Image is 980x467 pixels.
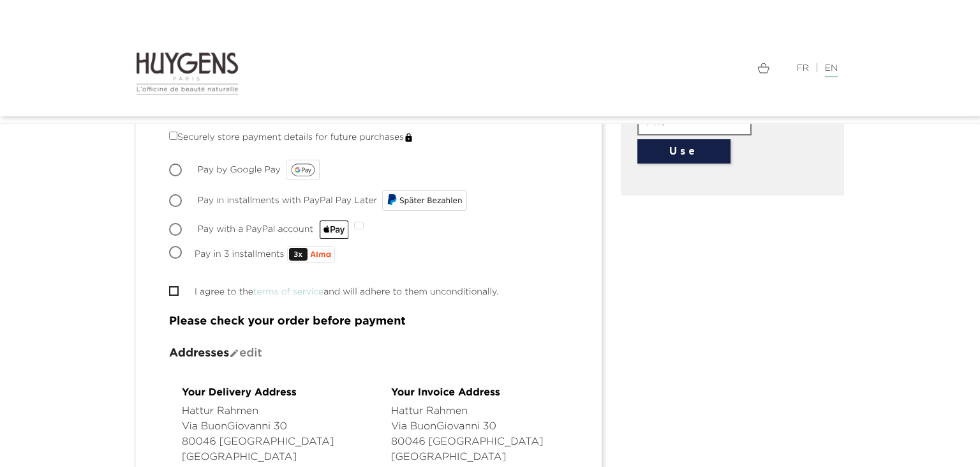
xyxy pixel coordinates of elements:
input: Securely store payment details for future purchaseslock [169,132,177,140]
h4: Please check your order before payment [169,316,568,328]
span: Pay in 3 installments [195,250,285,259]
i: mode_edit [229,348,239,358]
h4: Your Invoice Address [391,388,556,399]
h4: Addresses [169,348,568,360]
button: Use [637,139,731,164]
span: Pay with a PayPal account [198,225,349,234]
span: edit [229,348,262,359]
img: p3x_logo.svg [287,246,335,263]
span: Pay by Google Pay [198,165,281,174]
span: Pay in installments with PayPal Pay Later [198,196,377,205]
label: I agree to the and will adhere to them unconditionally. [195,286,498,299]
img: lock [404,133,413,142]
img: Huygens logo [136,51,239,96]
span: Später Bezahlen [399,196,463,205]
h4: Your Delivery Address [182,388,346,399]
img: google_pay [291,164,315,176]
div: | [500,61,844,76]
a: terms of service [253,287,323,296]
label: Securely store payment details for future purchases [169,131,413,144]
